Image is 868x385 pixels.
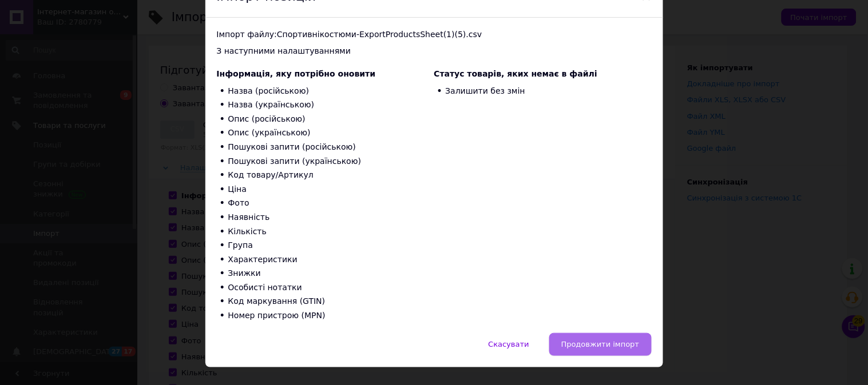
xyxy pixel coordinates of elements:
[561,340,640,348] span: Продовжити імпорт
[217,295,434,309] li: Код маркування (GTIN)
[489,340,529,348] span: Скасувати
[217,84,434,98] li: Назва (російською)
[217,98,434,113] li: Назва (українською)
[217,267,434,281] li: Знижки
[434,84,652,98] li: Залишити без змін
[217,182,434,196] li: Ціна
[217,210,434,224] li: Наявність
[217,140,434,154] li: Пошукові запити (російською)
[217,69,376,78] span: Інформація, яку потрібно оновити
[217,29,652,41] div: Імпорт файлу: Спортивнікостюми-ExportProductsSheet(1)(5).csv
[217,309,434,323] li: Номер пристрою (MPN)
[477,333,541,356] button: Скасувати
[217,239,434,253] li: Група
[217,112,434,126] li: Опис (російською)
[217,126,434,141] li: Опис (українською)
[434,69,598,78] span: Статус товарів, яких немає в файлі
[217,169,434,183] li: Код товару/Артикул
[217,224,434,239] li: Кількість
[217,46,652,57] div: З наступними налаштуваннями
[549,333,652,356] button: Продовжити імпорт
[217,280,434,295] li: Особисті нотатки
[217,252,434,267] li: Характеристики
[217,196,434,211] li: Фото
[217,154,434,169] li: Пошукові запити (українською)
